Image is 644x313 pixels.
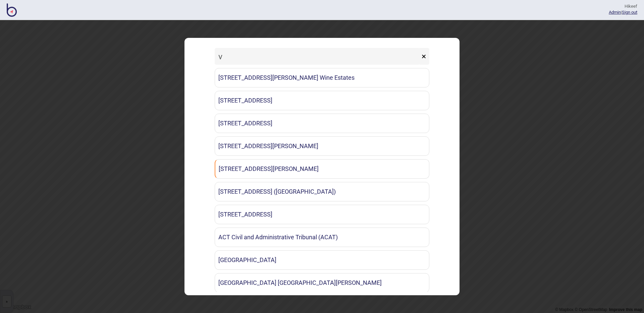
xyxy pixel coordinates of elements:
a: [STREET_ADDRESS][PERSON_NAME] [215,136,429,156]
a: Admin [609,10,621,15]
a: [GEOGRAPHIC_DATA] [GEOGRAPHIC_DATA][PERSON_NAME] [215,273,429,293]
a: [GEOGRAPHIC_DATA] [215,250,429,270]
a: [STREET_ADDRESS][PERSON_NAME] Wine Estates [215,68,429,87]
button: × [418,48,429,65]
a: [STREET_ADDRESS] [215,114,429,133]
img: BindiMaps CMS [7,3,17,17]
a: ACT Civil and Administrative Tribunal (ACAT) [215,228,429,247]
button: Sign out [622,10,637,15]
div: Hi keef [609,3,637,9]
input: Search locations by tag + name [215,48,420,65]
a: [STREET_ADDRESS] [215,205,429,224]
a: [STREET_ADDRESS] ([GEOGRAPHIC_DATA]) [215,182,429,201]
a: [STREET_ADDRESS][PERSON_NAME] [215,159,429,179]
span: | [609,10,622,15]
a: [STREET_ADDRESS] [215,91,429,110]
